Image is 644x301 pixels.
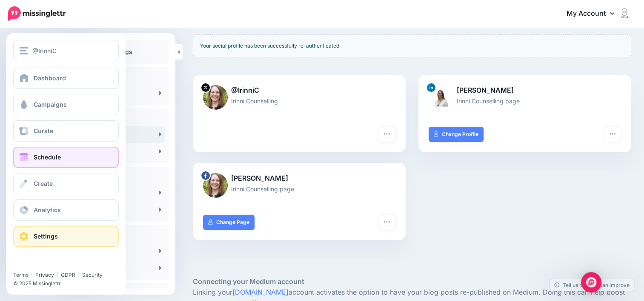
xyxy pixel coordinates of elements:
[20,47,28,54] img: menu.png
[203,173,228,198] img: 12439186_1098778906810895_5472160748115262713_n-bsa105909.jpg
[13,226,119,247] a: Settings
[32,46,57,56] span: @IrinniC
[34,127,53,134] span: Curate
[13,199,119,221] a: Analytics
[203,173,395,184] p: [PERSON_NAME]
[13,173,119,194] a: Create
[57,272,58,278] span: |
[13,68,119,89] a: Dashboard
[558,3,631,24] a: My Account
[13,120,119,142] a: Curate
[203,215,255,230] a: Change Page
[34,206,61,213] span: Analytics
[581,272,601,292] div: Open Intercom Messenger
[203,96,395,106] p: Irinni Counselling
[13,272,29,278] a: Terms
[61,272,75,278] a: GDPR
[82,272,103,278] a: Security
[203,85,228,110] img: O3zsnTyi-59028.jpg
[429,85,453,110] img: 1615310500018-bsa105910.png
[35,272,54,278] a: Privacy
[34,101,67,108] span: Campaigns
[34,180,53,187] span: Create
[34,153,61,161] span: Schedule
[8,6,66,21] img: Missinglettr
[31,272,33,278] span: |
[13,147,119,168] a: Schedule
[232,288,289,296] a: [DOMAIN_NAME]
[13,94,119,115] a: Campaigns
[203,85,395,96] p: @IrinniC
[34,233,58,240] span: Settings
[13,259,78,268] iframe: Twitter Follow Button
[550,279,634,291] a: Tell us how we can improve
[13,40,119,61] button: @IrinniC
[13,279,124,288] li: © 2025 Missinglettr
[429,96,621,106] p: Irinni Counselling page
[193,276,631,287] h5: Connecting your Medium account
[429,85,621,96] p: [PERSON_NAME]
[203,184,395,194] p: Irinni Counselling page
[429,127,484,142] a: Change Profile
[34,74,66,82] span: Dashboard
[193,34,631,57] div: Your social profile has been successfully re-authenticated
[78,272,80,278] span: |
